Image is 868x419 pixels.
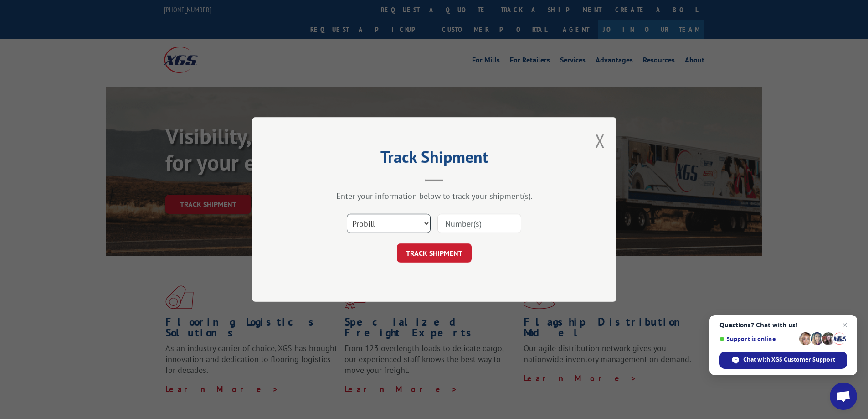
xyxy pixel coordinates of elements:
[839,320,850,331] span: Close chat
[595,129,605,153] button: Close modal
[298,150,571,168] h2: Track Shipment
[719,336,796,342] span: Support is online
[437,214,521,233] input: Number(s)
[743,356,835,364] span: Chat with XGS Customer Support
[719,352,847,369] div: Chat with XGS Customer Support
[830,383,857,410] div: Open chat
[397,243,472,263] button: TRACK SHIPMENT
[298,191,571,201] div: Enter your information below to track your shipment(s).
[719,321,847,329] span: Questions? Chat with us!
